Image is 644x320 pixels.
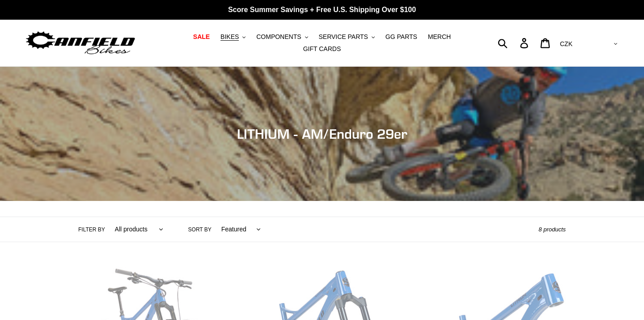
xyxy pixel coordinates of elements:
span: GG PARTS [386,33,417,41]
a: SALE [189,31,214,43]
a: GIFT CARDS [299,43,346,55]
img: Canfield Bikes [25,29,136,57]
input: Search [503,33,525,53]
span: SERVICE PARTS [318,33,368,41]
span: 8 products [538,226,566,233]
label: Filter by [78,226,105,234]
span: SALE [193,33,210,41]
span: COMPONENTS [256,33,301,41]
button: COMPONENTS [252,31,312,43]
a: GG PARTS [381,31,422,43]
span: BIKES [220,33,239,41]
button: BIKES [216,31,250,43]
label: Sort by [188,226,212,234]
button: SERVICE PARTS [314,31,379,43]
span: LITHIUM - AM/Enduro 29er [237,126,407,142]
a: MERCH [424,31,455,43]
span: GIFT CARDS [303,45,341,53]
span: MERCH [428,33,451,41]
